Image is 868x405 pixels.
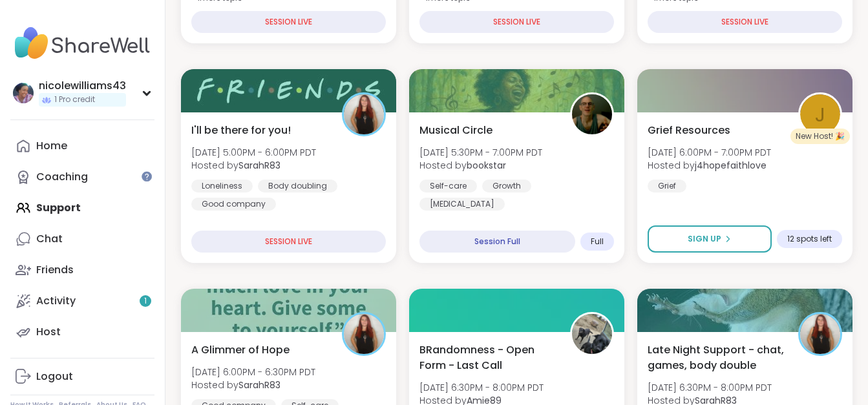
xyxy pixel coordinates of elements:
[648,342,784,373] span: Late Night Support - chat, games, body double
[648,123,730,138] span: Grief Resources
[191,342,290,358] span: A Glimmer of Hope
[10,21,154,66] img: ShareWell Nav Logo
[36,294,76,308] div: Activity
[800,314,840,354] img: SarahR83
[238,159,281,172] b: SarahR83
[36,170,88,184] div: Coaching
[419,231,575,253] div: Session Full
[419,180,477,192] div: Self-care
[191,366,315,379] span: [DATE] 6:00PM - 6:30PM PDT
[419,342,556,373] span: BRandomness - Open Form - Last Call
[39,79,126,93] div: nicolewilliams43
[191,159,316,172] span: Hosted by
[10,223,154,254] a: Chat
[572,94,612,134] img: bookstar
[191,180,253,192] div: Loneliness
[648,159,771,172] span: Hosted by
[482,180,531,192] div: Growth
[10,254,154,286] a: Friends
[191,123,291,138] span: I'll be there for you!
[191,146,316,159] span: [DATE] 5:00PM - 6:00PM PDT
[13,83,34,103] img: nicolewilliams43
[10,130,154,161] a: Home
[10,317,154,348] a: Host
[695,159,767,172] b: j4hopefaithlove
[591,236,604,247] span: Full
[191,231,386,253] div: SESSION LIVE
[572,314,612,354] img: Amie89
[36,263,74,277] div: Friends
[419,159,542,172] span: Hosted by
[191,11,386,33] div: SESSION LIVE
[419,198,505,211] div: [MEDICAL_DATA]
[36,325,61,339] div: Host
[36,232,63,246] div: Chat
[419,11,614,33] div: SESSION LIVE
[648,146,771,159] span: [DATE] 6:00PM - 7:00PM PDT
[790,129,850,144] div: New Host! 🎉
[191,198,276,211] div: Good company
[815,99,825,130] span: j
[10,361,154,392] a: Logout
[344,314,384,354] img: SarahR83
[419,123,492,138] span: Musical Circle
[648,381,772,394] span: [DATE] 6:30PM - 8:00PM PDT
[191,379,315,391] span: Hosted by
[648,11,842,33] div: SESSION LIVE
[419,381,544,394] span: [DATE] 6:30PM - 8:00PM PDT
[10,161,154,192] a: Coaching
[344,94,384,134] img: SarahR83
[36,139,67,153] div: Home
[258,180,337,192] div: Body doubling
[648,180,686,192] div: Grief
[36,369,73,384] div: Logout
[10,286,154,317] a: Activity1
[648,225,772,253] button: Sign Up
[142,171,152,182] iframe: Spotlight
[238,379,281,391] b: SarahR83
[54,94,95,105] span: 1 Pro credit
[688,233,721,245] span: Sign Up
[467,159,506,172] b: bookstar
[144,296,147,307] span: 1
[419,146,542,159] span: [DATE] 5:30PM - 7:00PM PDT
[787,234,832,244] span: 12 spots left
